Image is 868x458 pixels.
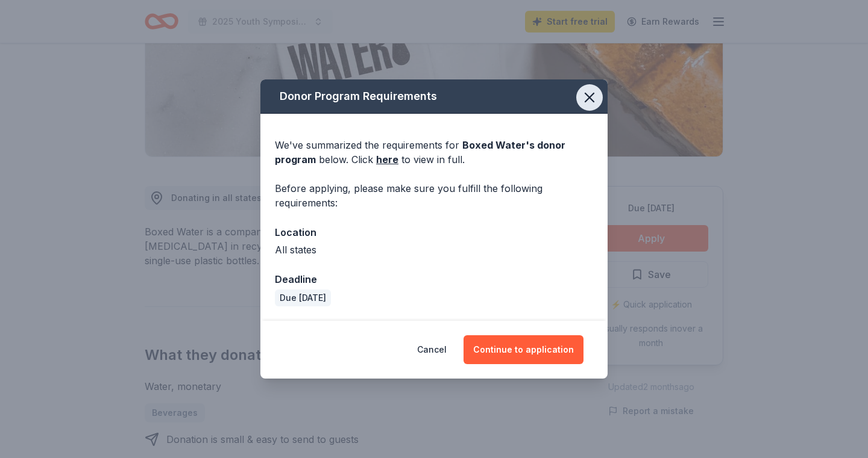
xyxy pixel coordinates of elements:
div: Location [275,224,593,240]
div: Due [DATE] [275,289,331,306]
button: Continue to application [464,335,583,364]
div: All states [275,243,593,257]
a: here [376,152,398,167]
div: Donor Program Requirements [260,79,608,114]
button: Cancel [417,335,447,364]
div: Deadline [275,271,593,287]
div: Before applying, please make sure you fulfill the following requirements: [275,181,593,210]
div: We've summarized the requirements for below. Click to view in full. [275,138,593,167]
